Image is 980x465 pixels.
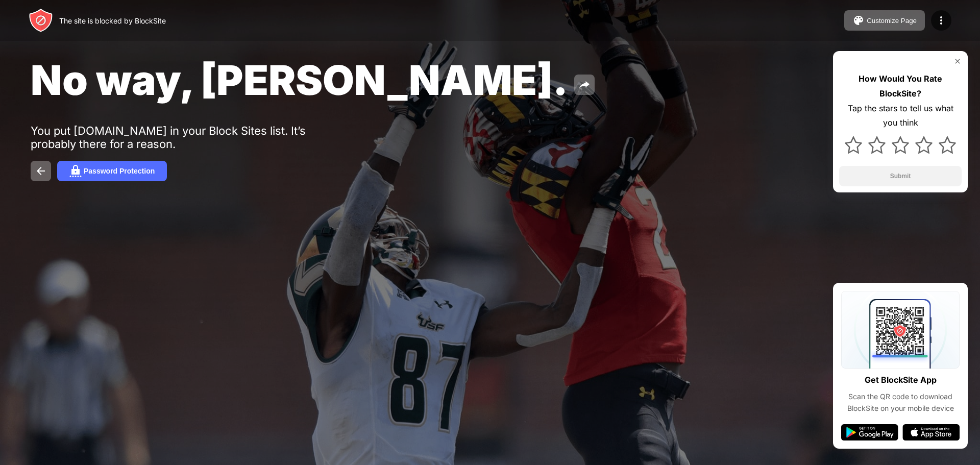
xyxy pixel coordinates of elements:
button: Password Protection [57,161,167,181]
img: star.svg [915,136,933,154]
img: google-play.svg [841,424,898,440]
div: Customize Page [867,17,917,25]
button: Submit [839,166,962,186]
div: How Would You Rate BlockSite? [839,71,962,101]
div: Password Protection [84,167,155,175]
img: back.svg [35,165,47,177]
img: menu-icon.svg [935,14,947,27]
img: star.svg [892,136,909,154]
button: Customize Page [844,10,925,31]
img: password.svg [69,165,82,177]
div: Tap the stars to tell us what you think [839,101,962,131]
img: header-logo.svg [29,8,53,33]
span: No way, [PERSON_NAME]. [31,55,568,105]
div: You put [DOMAIN_NAME] in your Block Sites list. It’s probably there for a reason. [31,124,346,151]
img: rate-us-close.svg [953,57,962,65]
div: The site is blocked by BlockSite [59,16,166,25]
div: Scan the QR code to download BlockSite on your mobile device [841,391,960,414]
img: star.svg [845,136,862,154]
img: qrcode.svg [841,291,960,369]
img: star.svg [868,136,886,154]
img: star.svg [939,136,956,154]
div: Get BlockSite App [865,373,937,387]
img: pallet.svg [852,14,865,27]
img: share.svg [578,79,591,91]
img: app-store.svg [902,424,960,440]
